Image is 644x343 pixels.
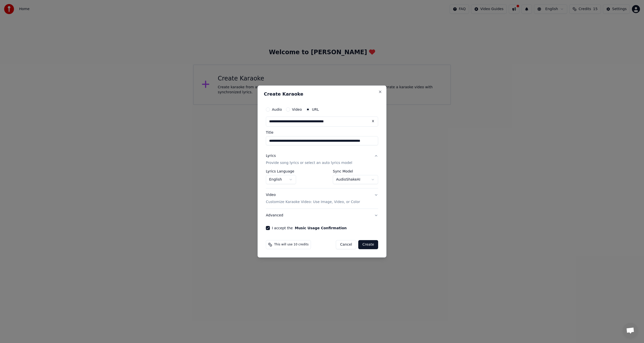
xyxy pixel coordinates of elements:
button: Cancel [336,240,356,249]
label: Video [292,108,302,111]
button: Advanced [266,209,378,222]
button: LyricsProvide song lyrics or select an auto lyrics model [266,149,378,169]
label: Audio [272,108,282,111]
label: URL [312,108,319,111]
span: This will use 10 credits [274,243,309,247]
div: LyricsProvide song lyrics or select an auto lyrics model [266,169,378,188]
h2: Create Karaoke [264,92,380,96]
label: Lyrics Language [266,169,296,173]
p: Customize Karaoke Video: Use Image, Video, or Color [266,199,360,205]
div: Lyrics [266,153,276,158]
button: Create [358,240,378,249]
p: Provide song lyrics or select an auto lyrics model [266,160,352,165]
label: Title [266,131,378,134]
button: VideoCustomize Karaoke Video: Use Image, Video, or Color [266,188,378,209]
div: Video [266,192,360,205]
label: Sync Model [333,169,378,173]
label: I accept the [272,226,347,230]
button: I accept the [295,226,347,230]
